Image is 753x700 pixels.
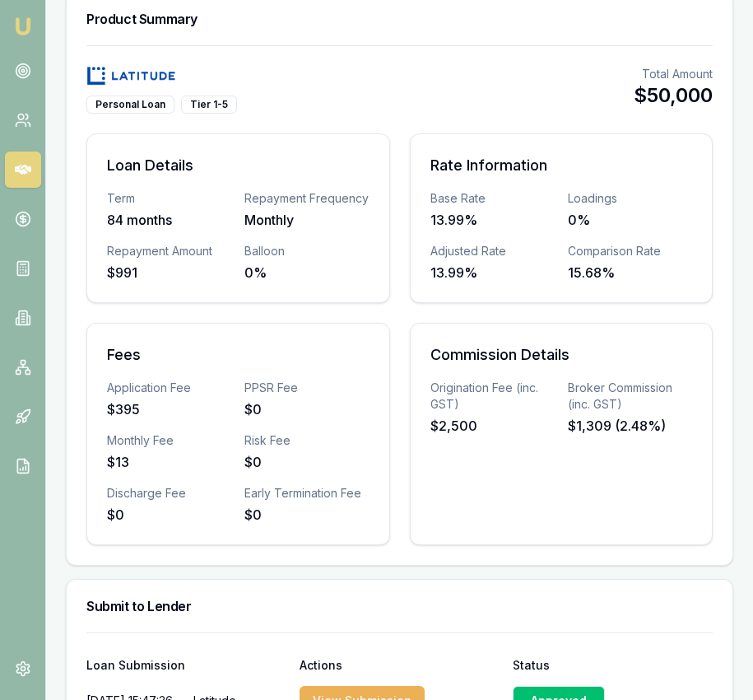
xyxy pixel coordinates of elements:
div: Tier 1-5 [181,96,237,114]
div: Actions [300,660,500,671]
div: Broker Commission (inc. GST) [568,380,692,413]
div: $50,000 [634,82,713,109]
div: $0 [244,505,369,525]
img: Latitude [86,66,176,86]
h3: Commission Details [430,343,693,366]
h3: Loan Details [107,154,370,177]
h3: Product Summary [86,12,713,26]
div: $991 [107,263,231,282]
div: $2,500 [430,416,555,436]
div: Loan Submission [86,660,286,671]
div: Monthly Fee [107,432,231,449]
div: Base Rate [430,190,555,207]
div: PPSR Fee [244,380,369,396]
div: Loadings [568,190,692,207]
img: emu-icon-u.png [13,16,33,36]
h3: Fees [107,343,370,366]
div: 84 months [107,210,231,230]
div: Term [107,190,231,207]
div: Repayment Amount [107,243,231,259]
div: Repayment Frequency [244,190,369,207]
div: Application Fee [107,380,231,396]
div: Comparison Rate [568,243,692,259]
div: Total Amount [634,66,713,82]
div: $0 [107,505,231,525]
div: 0% [568,210,692,230]
div: 13.99% [430,263,555,282]
div: Balloon [244,243,369,259]
div: Personal Loan [86,96,174,114]
div: Monthly [244,210,369,230]
div: $13 [107,452,231,472]
div: Early Termination Fee [244,485,369,502]
h3: Rate Information [430,154,693,177]
div: 13.99% [430,210,555,230]
div: Status [513,660,713,671]
div: Discharge Fee [107,485,231,502]
h3: Submit to Lender [86,600,713,613]
div: $0 [244,452,369,472]
div: Origination Fee (inc. GST) [430,380,555,413]
div: 15.68% [568,263,692,282]
div: Risk Fee [244,432,369,449]
div: $1,309 (2.48%) [568,416,692,436]
div: $395 [107,399,231,419]
div: $0 [244,399,369,419]
div: 0% [244,263,369,282]
div: Adjusted Rate [430,243,555,259]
